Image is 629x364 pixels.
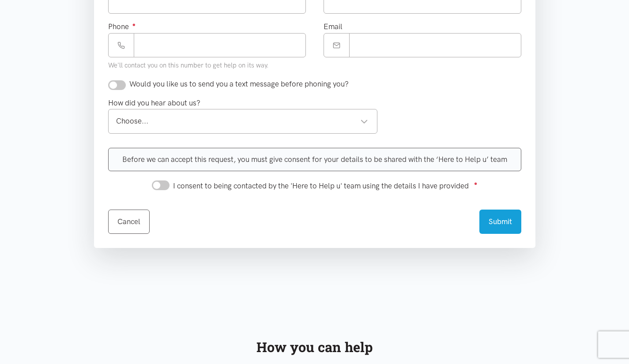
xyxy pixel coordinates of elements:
button: Submit [479,210,521,234]
div: How you can help [105,336,525,358]
input: Phone number [134,33,306,57]
div: Before we can accept this request, you must give consent for your details to be shared with the ‘... [108,148,521,171]
span: I consent to being contacted by the 'Here to Help u' team using the details I have provided [173,181,469,190]
label: Phone [108,21,136,33]
label: Email [324,21,343,33]
sup: ● [474,180,478,187]
div: Choose... [116,115,369,127]
sup: ● [132,21,136,28]
a: Cancel [108,210,150,234]
input: Email [349,33,521,57]
label: How did you hear about us? [108,97,200,109]
span: Would you like us to send you a text message before phoning you? [129,79,349,88]
small: We'll contact you on this number to get help on its way. [108,61,269,69]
